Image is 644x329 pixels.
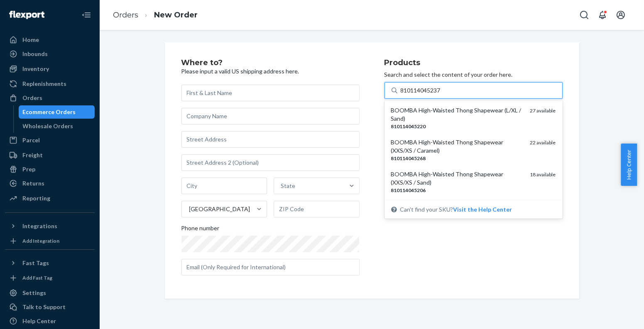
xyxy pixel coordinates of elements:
input: City [181,178,267,194]
button: Open account menu [612,7,629,23]
div: Home [22,36,39,44]
a: Home [5,33,95,46]
div: Integrations [22,222,57,230]
div: BOOMBA High-Waisted Thong Shapewear (L/XL / Sand) [391,106,524,123]
a: Prep [5,163,95,176]
div: Fast Tags [22,259,49,267]
button: Integrations [5,219,95,233]
a: Orders [113,10,138,19]
a: Wholesale Orders [19,119,95,133]
a: Returns [5,177,95,190]
span: 22 available [530,139,556,146]
h2: Products [384,59,563,67]
span: 27 available [530,107,556,114]
button: Help Center [621,144,637,186]
div: Help Center [22,317,56,325]
input: Company Name [181,108,360,124]
a: Add Fast Tag [5,273,95,283]
p: Please input a valid US shipping address here. [181,67,360,76]
input: ZIP Code [274,201,360,217]
h2: Where to? [181,59,360,67]
div: [GEOGRAPHIC_DATA] [189,205,250,213]
em: 810114045206 [391,187,426,193]
div: Returns [22,179,44,188]
a: New Order [154,10,198,19]
div: Reporting [22,194,50,202]
div: Ecommerce Orders [23,108,76,116]
div: BOOMBA High-Waisted Thong Shapewear (XXS/XS / Sand) [391,170,524,187]
input: [GEOGRAPHIC_DATA] [189,205,189,213]
div: State [281,182,295,190]
button: BOOMBA High-Waisted Thong Shapewear (L/XL / Sand)81011404522027 availableBOOMBA High-Waisted Thon... [453,205,512,214]
a: Orders [5,91,95,105]
em: 810114045268 [391,155,426,161]
em: 810114045220 [391,123,426,129]
div: Inventory [22,65,49,73]
a: Inbounds [5,47,95,61]
span: Phone number [181,224,220,236]
span: 18 available [530,171,556,178]
input: Street Address [181,131,360,148]
a: Ecommerce Orders [19,105,95,119]
a: Settings [5,286,95,300]
div: Prep [22,165,35,173]
span: Can't find your SKU? [400,205,512,214]
input: BOOMBA High-Waisted Thong Shapewear (L/XL / Sand)81011404522027 availableBOOMBA High-Waisted Thon... [401,86,442,95]
ol: breadcrumbs [106,3,204,27]
div: Add Fast Tag [22,274,52,281]
a: Freight [5,149,95,162]
a: Reporting [5,192,95,205]
div: Inbounds [22,50,48,58]
img: Flexport logo [9,11,44,19]
button: Open Search Box [576,7,593,23]
div: Parcel [22,136,40,144]
div: Talk to Support [22,303,66,311]
div: Wholesale Orders [23,122,73,130]
button: Close Navigation [78,7,95,23]
input: Email (Only Required for International) [181,259,360,275]
a: Inventory [5,62,95,76]
div: BOOMBA High-Waisted Thong Shapewear (XXS/XS / Caramel) [391,138,524,155]
div: Settings [22,289,46,297]
div: Orders [22,94,42,102]
button: Fast Tags [5,256,95,270]
a: Replenishments [5,77,95,90]
input: First & Last Name [181,85,360,101]
div: Add Integration [22,237,59,244]
button: Open notifications [594,7,611,23]
div: Replenishments [22,80,66,88]
p: Search and select the content of your order here. [384,71,563,79]
a: Add Integration [5,236,95,246]
a: Parcel [5,134,95,147]
div: Freight [22,151,43,159]
input: Street Address 2 (Optional) [181,154,360,171]
a: Help Center [5,314,95,328]
a: Talk to Support [5,300,95,314]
